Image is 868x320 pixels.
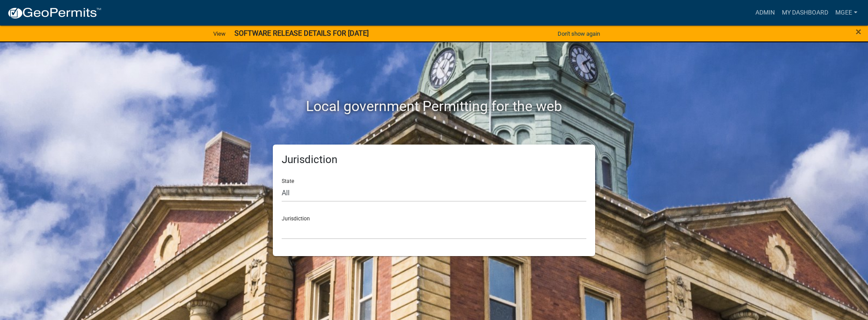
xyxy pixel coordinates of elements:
a: View [210,26,229,41]
a: mgee [832,4,861,21]
a: Admin [752,4,778,21]
h2: Local government Permitting for the web [189,98,679,115]
button: Don't show again [554,26,604,41]
a: My Dashboard [778,4,832,21]
strong: SOFTWARE RELEASE DETAILS FOR [DATE] [234,29,369,37]
h5: Jurisdiction [282,153,586,166]
button: Close [856,26,861,37]
span: × [856,26,861,38]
